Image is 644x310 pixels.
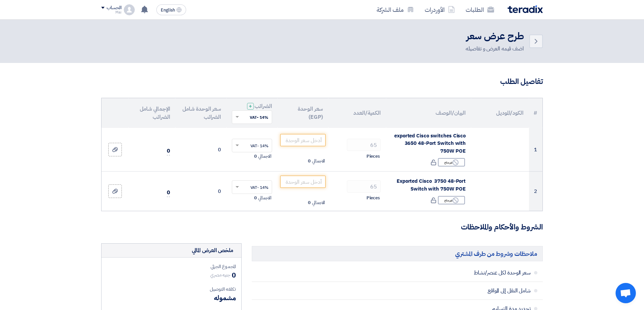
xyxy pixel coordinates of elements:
span: الاجمالي [312,199,325,206]
ng-select: VAT [232,180,272,194]
th: سعر الوحدة شامل الضرائب [175,98,226,128]
span: 0 [308,199,311,206]
span: شامل النقل إلى المواقع [308,287,531,294]
div: اضف قيمه العرض و تفاصيله [466,45,524,53]
span: الاجمالي [258,195,271,201]
input: RFQ_STEP1.ITEMS.2.AMOUNT_TITLE [347,139,381,151]
h3: تفاصيل الطلب [101,76,543,87]
input: RFQ_STEP1.ITEMS.2.AMOUNT_TITLE [347,180,381,193]
th: الكمية/العدد [328,98,386,128]
h5: ملاحظات وشروط من طرف المشتري [252,246,543,261]
a: ملف الشركة [371,2,419,18]
span: 0 [254,195,257,201]
img: Teradix logo [508,5,543,13]
div: Open chat [616,283,636,303]
span: الاجمالي [258,153,271,160]
input: أدخل سعر الوحدة [280,134,326,146]
td: 0 [175,172,226,211]
h2: طرح عرض سعر [466,30,524,43]
th: الإجمالي شامل الضرائب [129,98,175,128]
span: سعر الوحدة لكل عنصر/نشاط [308,269,531,276]
span: 0 [254,153,257,160]
span: 0 [308,158,311,164]
span: 0 [167,189,170,197]
span: مشموله [214,293,236,303]
th: البيان/الوصف [386,98,471,128]
span: جنيه مصري [210,271,230,279]
th: الكود/الموديل [471,98,529,128]
div: غير متاح [438,158,465,167]
span: Exported Cisco 3750 48-Port Switch with 750W POE [397,177,466,193]
span: الاجمالي [312,158,325,164]
span: + [249,102,252,110]
a: الأوردرات [419,2,460,18]
span: exported Cisco switches Cisco 3650 48-Port Switch with 750W POE [394,132,466,155]
span: 0 [232,270,236,280]
input: أدخل سعر الوحدة [280,176,326,188]
div: Mai [101,10,121,14]
th: الضرائب [226,98,277,128]
td: 0 [175,128,226,172]
div: المجموع الجزئي [107,263,236,270]
span: 0 [167,147,170,155]
img: profile_test.png [124,4,135,15]
th: سعر الوحدة (EGP) [277,98,329,128]
button: English [156,4,186,15]
ng-select: VAT [232,139,272,152]
a: الطلبات [460,2,499,18]
td: 1 [529,128,542,172]
td: 2 [529,172,542,211]
div: تكلفه التوصيل [107,286,236,293]
span: English [161,8,175,13]
span: Pieces [367,195,380,201]
th: # [529,98,542,128]
span: Pieces [367,153,380,160]
div: غير متاح [438,196,465,204]
h3: الشروط والأحكام والملاحظات [101,222,543,232]
div: الحساب [107,5,121,11]
div: ملخص العرض المالي [192,246,233,254]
